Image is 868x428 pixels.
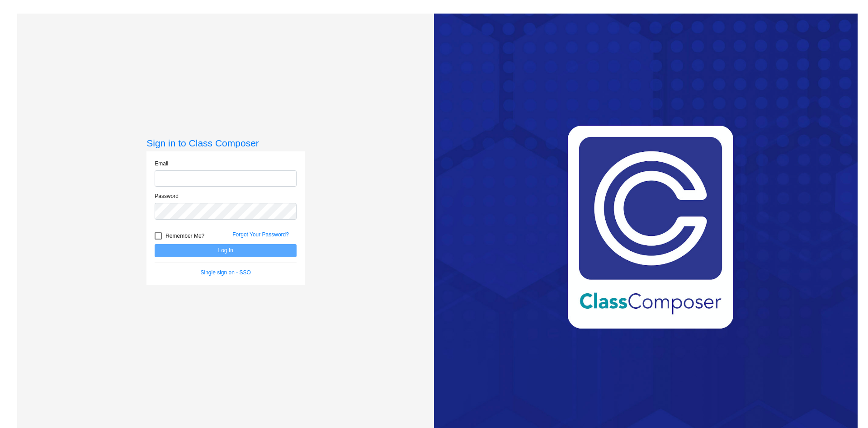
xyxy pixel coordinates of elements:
[146,137,305,149] h3: Sign in to Class Composer
[201,269,251,276] a: Single sign on - SSO
[232,231,289,238] a: Forgot Your Password?
[155,192,179,200] label: Password
[155,244,297,257] button: Log In
[155,160,168,168] label: Email
[165,230,204,241] span: Remember Me?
